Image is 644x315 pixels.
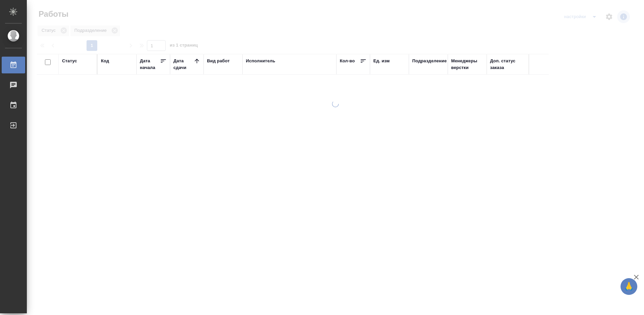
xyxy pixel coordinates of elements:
div: Менеджеры верстки [451,58,483,71]
div: Статус [62,58,77,64]
div: Дата начала [140,58,160,71]
div: Ед. изм [373,58,390,64]
div: Код [101,58,109,64]
div: Вид работ [207,58,230,64]
div: Исполнитель [246,58,275,64]
button: 🙏 [621,278,637,295]
div: Доп. статус заказа [490,58,525,71]
div: Подразделение [412,58,447,64]
div: Кол-во [340,58,355,64]
div: Дата сдачи [173,58,194,71]
span: 🙏 [623,279,635,294]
